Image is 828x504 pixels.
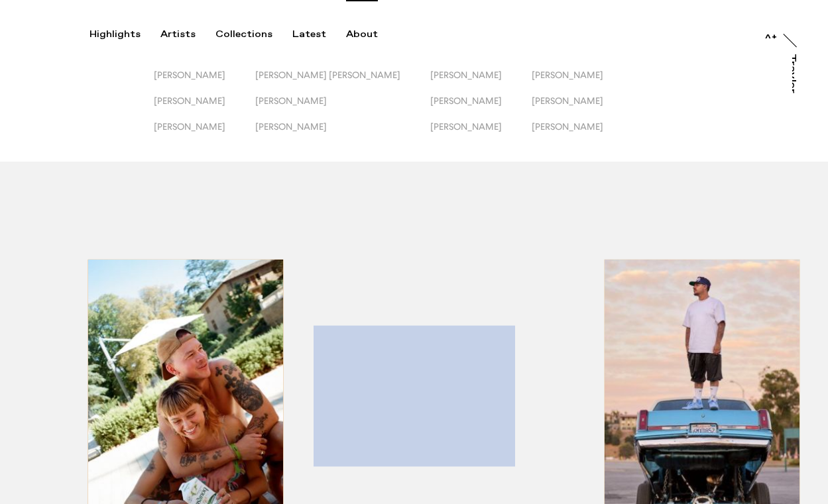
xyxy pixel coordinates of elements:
[160,28,215,40] button: Artists
[255,95,327,106] span: [PERSON_NAME]
[255,121,327,132] span: [PERSON_NAME]
[255,70,430,95] button: [PERSON_NAME] [PERSON_NAME]
[430,70,502,80] span: [PERSON_NAME]
[346,28,398,40] button: About
[764,25,777,38] a: At
[215,28,292,40] button: Collections
[786,54,797,93] div: Trayler
[532,95,603,106] span: [PERSON_NAME]
[532,121,603,132] span: [PERSON_NAME]
[532,70,603,80] span: [PERSON_NAME]
[532,95,633,121] button: [PERSON_NAME]
[346,28,378,40] div: About
[255,70,400,80] span: [PERSON_NAME] [PERSON_NAME]
[160,28,196,40] div: Artists
[215,28,272,40] div: Collections
[154,95,225,106] span: [PERSON_NAME]
[154,121,255,147] button: [PERSON_NAME]
[430,121,502,132] span: [PERSON_NAME]
[292,28,326,40] div: Latest
[292,28,346,40] button: Latest
[154,70,225,80] span: [PERSON_NAME]
[154,121,225,132] span: [PERSON_NAME]
[89,28,141,40] div: Highlights
[792,54,805,108] a: Trayler
[430,70,532,95] button: [PERSON_NAME]
[255,95,430,121] button: [PERSON_NAME]
[89,28,160,40] button: Highlights
[532,70,633,95] button: [PERSON_NAME]
[430,95,502,106] span: [PERSON_NAME]
[255,121,430,147] button: [PERSON_NAME]
[154,95,255,121] button: [PERSON_NAME]
[430,121,532,147] button: [PERSON_NAME]
[532,121,633,147] button: [PERSON_NAME]
[154,70,255,95] button: [PERSON_NAME]
[430,95,532,121] button: [PERSON_NAME]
